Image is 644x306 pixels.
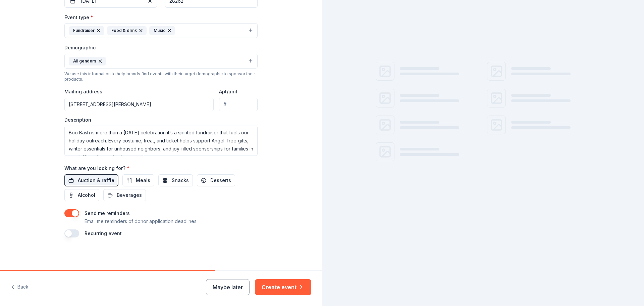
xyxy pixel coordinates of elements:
label: Demographic [64,44,96,51]
label: Send me reminders [85,210,130,216]
input: # [219,98,258,111]
p: Email me reminders of donor application deadlines [85,217,197,225]
span: Meals [136,176,150,184]
button: Snacks [158,174,193,186]
button: Beverages [103,189,146,201]
span: Desserts [210,176,231,184]
span: Auction & raffle [78,176,114,184]
label: Event type [64,14,93,21]
button: Meals [122,174,154,186]
button: All genders [64,54,258,69]
button: Auction & raffle [64,174,118,186]
label: What are you looking for? [64,165,129,172]
span: Beverages [117,191,142,199]
button: Alcohol [64,189,99,201]
label: Description [64,117,91,123]
label: Mailing address [64,88,102,95]
button: Desserts [197,174,235,186]
div: Music [149,26,175,35]
label: Recurring event [85,230,122,236]
label: Apt/unit [219,88,237,95]
span: Snacks [172,176,189,184]
div: We use this information to help brands find events with their target demographic to sponsor their... [64,71,258,82]
div: All genders [69,57,106,65]
button: Maybe later [206,279,250,295]
button: Back [11,280,29,294]
div: Fundraiser [69,26,104,35]
span: Alcohol [78,191,95,199]
button: FundraiserFood & drinkMusic [64,23,258,38]
div: Food & drink [107,26,147,35]
input: Enter a US address [64,98,214,111]
textarea: Boo Bash is more than a [DATE] celebration it’s a spirited fundraiser that fuels our holiday outr... [64,126,258,156]
button: Create event [255,279,311,295]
